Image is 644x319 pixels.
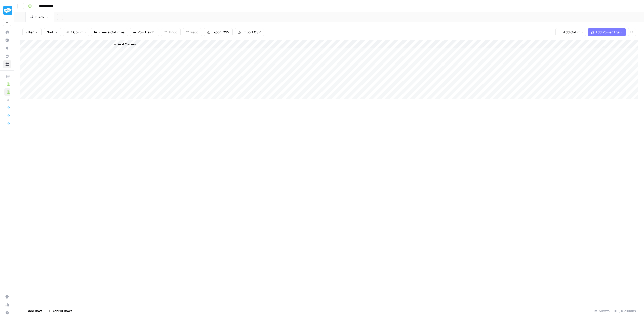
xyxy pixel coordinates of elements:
span: Add Row [28,308,42,313]
a: Opportunities [3,44,11,52]
a: Usage [3,301,11,309]
button: Freeze Columns [91,28,128,36]
button: Import CSV [235,28,264,36]
button: Add Row [20,307,45,315]
a: Browse [3,60,11,68]
span: Filter [26,30,34,35]
button: 1 Column [63,28,89,36]
span: Freeze Columns [99,30,125,35]
button: Add Power Agent [588,28,626,36]
a: Your Data [3,52,11,60]
span: Add 10 Rows [52,308,72,313]
span: Add Column [118,42,136,47]
button: Export CSV [204,28,233,36]
div: 5 Rows [592,307,612,315]
span: 1 Column [71,30,86,35]
button: Add Column [111,41,138,48]
button: Add Column [555,28,586,36]
button: Add 10 Rows [45,307,75,315]
a: Home [3,28,11,36]
span: Redo [190,30,198,35]
button: Sort [44,28,61,36]
button: Help + Support [3,309,11,317]
button: Filter [22,28,42,36]
a: Insights [3,36,11,44]
span: Add Power Agent [595,30,623,35]
span: Row Height [138,30,156,35]
button: Workspace: Twinkl [3,4,11,17]
button: Undo [161,28,181,36]
button: Redo [183,28,202,36]
span: Import CSV [243,30,261,35]
div: 1/1 Columns [612,307,638,315]
span: Undo [169,30,177,35]
button: Row Height [130,28,159,36]
span: Add Column [563,30,583,35]
a: Settings [3,293,11,301]
a: Blank [26,12,54,22]
span: Export CSV [212,30,229,35]
img: Twinkl Logo [3,6,12,15]
div: Blank [35,15,44,20]
span: Sort [47,30,53,35]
